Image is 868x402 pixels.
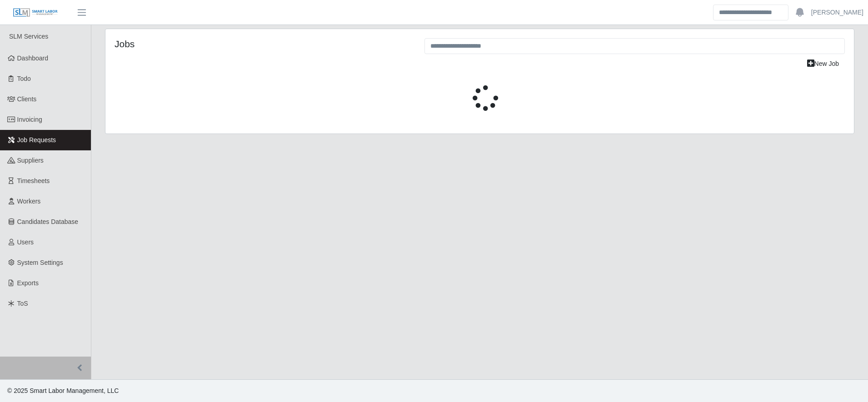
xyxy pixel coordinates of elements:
[17,75,31,82] span: Todo
[17,177,50,184] span: Timesheets
[13,8,58,18] img: SLM Logo
[17,116,42,123] span: Invoicing
[17,95,37,103] span: Clients
[17,238,34,246] span: Users
[811,8,863,17] a: [PERSON_NAME]
[17,300,28,307] span: ToS
[115,38,411,50] h4: Jobs
[17,198,41,205] span: Workers
[7,387,119,394] span: © 2025 Smart Labor Management, LLC
[17,157,44,164] span: Suppliers
[17,218,79,225] span: Candidates Database
[801,56,845,72] a: New Job
[9,33,48,40] span: SLM Services
[17,55,49,62] span: Dashboard
[17,279,39,287] span: Exports
[17,259,63,266] span: System Settings
[17,136,56,144] span: Job Requests
[713,5,788,20] input: Search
